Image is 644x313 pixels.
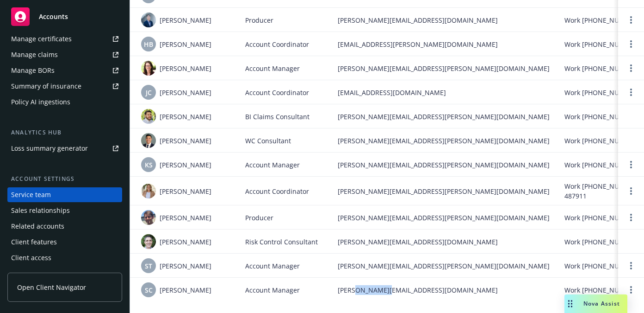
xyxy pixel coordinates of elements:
span: Accounts [39,13,68,20]
span: [PERSON_NAME] [160,160,211,170]
span: Work [PHONE_NUMBER] [564,39,639,49]
div: Account settings [7,174,122,184]
span: [PERSON_NAME] [160,213,211,223]
span: Work [PHONE_NUMBER] [564,237,639,247]
div: Manage BORs [11,63,55,78]
span: SC [145,285,153,295]
span: [PERSON_NAME][EMAIL_ADDRESS][PERSON_NAME][DOMAIN_NAME] [338,261,550,271]
span: Work [PHONE_NUMBER] [564,285,639,295]
a: Policy AI ingestions [7,95,122,109]
span: Work [PHONE_NUMBER] [564,15,639,25]
a: Related accounts [7,219,122,234]
div: Manage claims [11,47,58,62]
a: Sales relationships [7,203,122,218]
span: BI Claims Consultant [245,112,310,121]
a: Open options [625,159,637,170]
div: Client access [11,250,51,265]
a: Manage claims [7,47,122,62]
span: Account Manager [245,285,300,295]
span: [PERSON_NAME] [160,186,211,196]
span: Account Manager [245,261,300,271]
span: Work [PHONE_NUMBER] [564,213,639,223]
span: [PERSON_NAME][EMAIL_ADDRESS][PERSON_NAME][DOMAIN_NAME] [338,136,550,146]
span: HB [144,39,153,49]
span: [PERSON_NAME] [160,285,211,295]
a: Manage certificates [7,32,122,46]
span: JC [146,88,152,97]
a: Open options [625,38,637,50]
span: Work [PHONE_NUMBER] [564,160,639,170]
span: [PERSON_NAME][EMAIL_ADDRESS][PERSON_NAME][DOMAIN_NAME] [338,160,550,170]
a: Service team [7,187,122,202]
span: Work [PHONE_NUMBER] [564,261,639,271]
a: Open options [625,87,637,98]
a: Accounts [7,4,122,30]
span: KS [145,160,153,170]
span: [PERSON_NAME] [160,64,211,73]
div: Service team [11,187,51,202]
span: Work [PHONE_NUMBER] [564,88,639,97]
span: [PERSON_NAME][EMAIL_ADDRESS][PERSON_NAME][DOMAIN_NAME] [338,186,550,196]
span: Account Coordinator [245,186,309,196]
img: photo [141,234,156,249]
span: [PERSON_NAME] [160,39,211,49]
span: Producer [245,213,273,223]
a: Summary of insurance [7,79,122,94]
span: Work [PHONE_NUMBER] [564,136,639,146]
img: photo [141,13,156,27]
span: [PERSON_NAME][EMAIL_ADDRESS][PERSON_NAME][DOMAIN_NAME] [338,213,550,223]
div: Summary of insurance [11,79,81,94]
span: Risk Control Consultant [245,237,318,247]
span: [PERSON_NAME] [160,261,211,271]
span: [PERSON_NAME][EMAIL_ADDRESS][PERSON_NAME][DOMAIN_NAME] [338,112,550,121]
span: [PERSON_NAME] [160,112,211,121]
span: ST [145,261,152,271]
span: WC Consultant [245,136,291,146]
div: Drag to move [564,294,576,313]
div: Manage certificates [11,32,72,46]
span: [PERSON_NAME] [160,88,211,97]
span: [PERSON_NAME][EMAIL_ADDRESS][PERSON_NAME][DOMAIN_NAME] [338,64,550,73]
a: Client access [7,250,122,265]
a: Open options [625,185,637,197]
a: Open options [625,284,637,295]
img: photo [141,210,156,225]
div: Related accounts [11,219,64,234]
a: Client features [7,235,122,249]
img: photo [141,61,156,76]
span: Work [PHONE_NUMBER] [564,64,639,73]
div: Client features [11,235,57,249]
span: Account Manager [245,160,300,170]
span: [EMAIL_ADDRESS][DOMAIN_NAME] [338,88,550,97]
a: Manage BORs [7,63,122,78]
span: [PERSON_NAME] [160,237,211,247]
span: [PERSON_NAME] [160,15,211,25]
div: Policy AI ingestions [11,95,70,109]
span: Account Manager [245,64,300,73]
span: Account Coordinator [245,88,309,97]
div: Analytics hub [7,128,122,137]
a: Open options [625,260,637,271]
div: Sales relationships [11,203,70,218]
span: Open Client Navigator [17,282,86,292]
span: [PERSON_NAME][EMAIL_ADDRESS][DOMAIN_NAME] [338,237,550,247]
span: [EMAIL_ADDRESS][PERSON_NAME][DOMAIN_NAME] [338,39,550,49]
button: Nova Assist [564,294,627,313]
a: Open options [625,63,637,74]
span: Work [PHONE_NUMBER] [564,112,639,121]
span: [PERSON_NAME] [160,136,211,146]
img: photo [141,133,156,148]
img: photo [141,109,156,124]
span: Work [PHONE_NUMBER] 487911 [564,181,642,201]
span: Nova Assist [583,300,620,307]
div: Loss summary generator [11,141,88,156]
span: Account Coordinator [245,39,309,49]
span: [PERSON_NAME][EMAIL_ADDRESS][DOMAIN_NAME] [338,285,550,295]
a: Open options [625,212,637,223]
span: [PERSON_NAME][EMAIL_ADDRESS][DOMAIN_NAME] [338,15,550,25]
span: Producer [245,15,273,25]
a: Open options [625,14,637,26]
a: Loss summary generator [7,141,122,156]
img: photo [141,184,156,198]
